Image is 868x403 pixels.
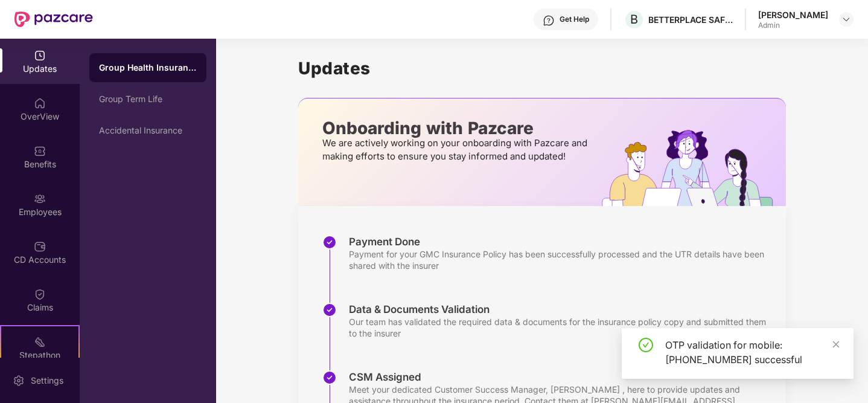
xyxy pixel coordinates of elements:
[665,338,839,367] div: OTP validation for mobile: [PHONE_NUMBER] successful
[560,15,589,24] div: Get Help
[14,11,93,27] img: New Pazcare Logo
[322,370,337,385] img: svg+xml;base64,PHN2ZyBpZD0iU3RlcC1Eb25lLTMyeDMyIiB4bWxucz0iaHR0cDovL3d3dy53My5vcmcvMjAwMC9zdmciIH...
[648,14,733,25] div: BETTERPLACE SAFETY SOLUTIONS PRIVATE LIMITED
[349,235,774,248] div: Payment Done
[34,288,46,300] img: svg+xml;base64,PHN2ZyBpZD0iQ2xhaW0iIHhtbG5zPSJodHRwOi8vd3d3LnczLm9yZy8yMDAwL3N2ZyIgd2lkdGg9IjIwIi...
[349,248,774,271] div: Payment for your GMC Insurance Policy has been successfully processed and the UTR details have be...
[34,336,46,348] img: svg+xml;base64,PHN2ZyB4bWxucz0iaHR0cDovL3d3dy53My5vcmcvMjAwMC9zdmciIHdpZHRoPSIyMSIgaGVpZ2h0PSIyMC...
[99,126,197,135] div: Accidental Insurance
[99,62,197,74] div: Group Health Insurance
[602,130,786,206] img: hrOnboarding
[322,303,337,317] img: svg+xml;base64,PHN2ZyBpZD0iU3RlcC1Eb25lLTMyeDMyIiB4bWxucz0iaHR0cDovL3d3dy53My5vcmcvMjAwMC9zdmciIH...
[34,240,46,253] img: svg+xml;base64,PHN2ZyBpZD0iQ0RfQWNjb3VudHMiIGRhdGEtbmFtZT0iQ0QgQWNjb3VudHMiIHhtbG5zPSJodHRwOi8vd3...
[349,316,774,339] div: Our team has validated the required data & documents for the insurance policy copy and submitted ...
[99,94,197,104] div: Group Term Life
[832,340,840,349] span: close
[758,21,828,30] div: Admin
[34,193,46,205] img: svg+xml;base64,PHN2ZyBpZD0iRW1wbG95ZWVzIiB4bWxucz0iaHR0cDovL3d3dy53My5vcmcvMjAwMC9zdmciIHdpZHRoPS...
[322,123,591,134] p: Onboarding with Pazcare
[1,349,78,361] div: Stepathon
[34,145,46,157] img: svg+xml;base64,PHN2ZyBpZD0iQmVuZWZpdHMiIHhtbG5zPSJodHRwOi8vd3d3LnczLm9yZy8yMDAwL3N2ZyIgd2lkdGg9Ij...
[27,375,67,387] div: Settings
[543,15,555,27] img: svg+xml;base64,PHN2ZyBpZD0iSGVscC0zMngzMiIgeG1sbnM9Imh0dHA6Ly93d3cudzMub3JnLzIwMDAvc3ZnIiB3aWR0aD...
[322,235,337,250] img: svg+xml;base64,PHN2ZyBpZD0iU3RlcC1Eb25lLTMyeDMyIiB4bWxucz0iaHR0cDovL3d3dy53My5vcmcvMjAwMC9zdmciIH...
[322,137,591,163] p: We are actively working on your onboarding with Pazcare and making efforts to ensure you stay inf...
[34,50,46,62] img: svg+xml;base64,PHN2ZyBpZD0iVXBkYXRlZCIgeG1sbnM9Imh0dHA6Ly93d3cudzMub3JnLzIwMDAvc3ZnIiB3aWR0aD0iMj...
[630,12,638,27] span: B
[349,303,774,316] div: Data & Documents Validation
[298,58,786,79] h1: Updates
[13,375,25,387] img: svg+xml;base64,PHN2ZyBpZD0iU2V0dGluZy0yMHgyMCIgeG1sbnM9Imh0dHA6Ly93d3cudzMub3JnLzIwMDAvc3ZnIiB3aW...
[639,338,653,352] span: check-circle
[34,97,46,109] img: svg+xml;base64,PHN2ZyBpZD0iSG9tZSIgeG1sbnM9Imh0dHA6Ly93d3cudzMub3JnLzIwMDAvc3ZnIiB3aWR0aD0iMjAiIG...
[841,15,851,24] img: svg+xml;base64,PHN2ZyBpZD0iRHJvcGRvd24tMzJ4MzIiIHhtbG5zPSJodHRwOi8vd3d3LnczLm9yZy8yMDAwL3N2ZyIgd2...
[758,9,828,21] div: [PERSON_NAME]
[349,370,774,384] div: CSM Assigned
